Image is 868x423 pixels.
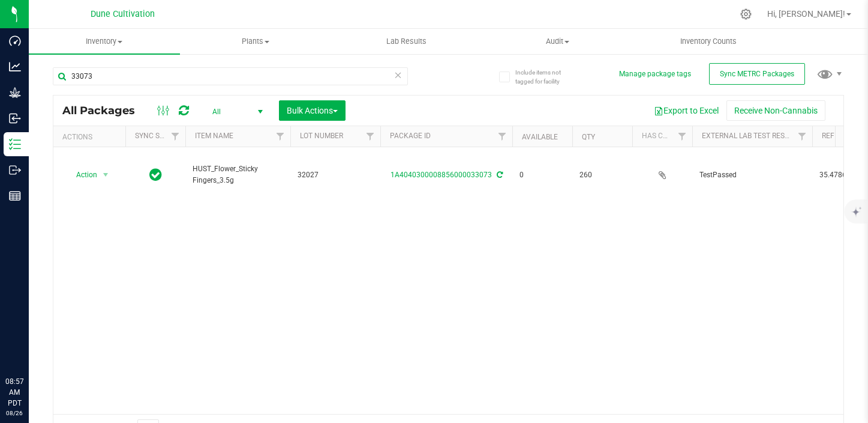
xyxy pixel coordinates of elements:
[646,100,726,121] button: Export to Excel
[582,133,595,141] a: Qty
[726,100,825,121] button: Receive Non-Cannabis
[62,133,121,141] div: Actions
[193,163,283,186] span: HUST_Flower_Sticky Fingers_3.5g
[181,36,331,47] span: Plants
[98,166,113,183] span: select
[391,171,492,179] a: 1A4040300008856000033073
[579,169,625,181] span: 260
[767,9,845,19] span: Hi, [PERSON_NAME]!
[632,126,692,147] th: Has COA
[65,166,98,183] span: Action
[361,126,380,147] a: Filter
[9,87,21,99] inline-svg: Grow
[12,327,48,363] iframe: Resource center
[331,29,482,54] a: Lab Results
[300,132,343,140] a: Lot Number
[720,70,794,78] span: Sync METRC Packages
[166,126,185,147] a: Filter
[515,68,575,86] span: Include items not tagged for facility
[9,61,21,73] inline-svg: Analytics
[664,36,753,47] span: Inventory Counts
[633,29,784,54] a: Inventory Counts
[738,8,753,20] div: Manage settings
[29,36,180,47] span: Inventory
[195,132,233,140] a: Item Name
[5,376,23,409] p: 08:57 AM PDT
[394,67,403,83] span: Clear
[482,29,633,54] a: Audit
[271,126,290,147] a: Filter
[279,100,346,121] button: Bulk Actions
[9,35,21,47] inline-svg: Dashboard
[390,132,431,140] a: Package ID
[370,36,443,47] span: Lab Results
[287,106,338,115] span: Bulk Actions
[519,169,565,181] span: 0
[672,126,692,147] a: Filter
[699,169,805,181] span: TestPassed
[62,104,147,117] span: All Packages
[298,169,373,181] span: 32027
[702,132,796,140] a: External Lab Test Result
[482,36,632,47] span: Audit
[9,190,21,202] inline-svg: Reports
[9,164,21,176] inline-svg: Outbound
[135,132,181,140] a: Sync Status
[492,126,512,147] a: Filter
[495,171,503,179] span: Sync from Compliance System
[9,138,21,150] inline-svg: Inventory
[709,63,805,85] button: Sync METRC Packages
[522,133,558,141] a: Available
[149,166,162,183] span: In Sync
[9,112,21,124] inline-svg: Inbound
[5,409,23,418] p: 08/26
[29,29,180,54] a: Inventory
[53,67,408,85] input: Search Package ID, Item Name, SKU, Lot or Part Number...
[792,126,812,147] a: Filter
[619,69,691,79] button: Manage package tags
[180,29,331,54] a: Plants
[91,9,155,19] span: Dune Cultivation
